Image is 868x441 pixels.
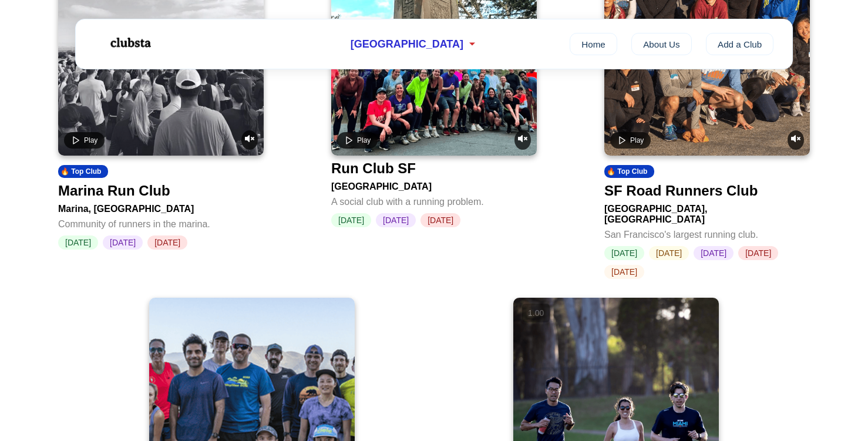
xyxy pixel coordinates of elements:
[331,160,416,177] div: Run Club SF
[84,136,97,144] span: Play
[337,132,378,149] button: Play video
[788,130,804,150] button: Unmute video
[58,214,264,230] div: Community of runners in the marina.
[58,199,264,214] div: Marina, [GEOGRAPHIC_DATA]
[147,235,187,250] span: [DATE]
[570,33,617,55] a: Home
[604,225,810,240] div: San Francisco's largest running club.
[351,38,463,51] span: [GEOGRAPHIC_DATA]
[331,213,371,227] span: [DATE]
[604,199,810,225] div: [GEOGRAPHIC_DATA], [GEOGRAPHIC_DATA]
[706,33,774,55] a: Add a Club
[630,136,644,144] span: Play
[331,177,537,192] div: [GEOGRAPHIC_DATA]
[694,246,734,260] span: [DATE]
[64,132,105,149] button: Play video
[357,136,371,144] span: Play
[241,130,258,150] button: Unmute video
[604,265,644,279] span: [DATE]
[514,130,531,150] button: Unmute video
[420,213,460,227] span: [DATE]
[604,165,654,178] div: 🔥 Top Club
[610,132,651,149] button: Play video
[331,192,537,207] div: A social club with a running problem.
[376,213,416,227] span: [DATE]
[604,183,758,199] div: SF Road Runners Club
[58,235,98,250] span: [DATE]
[649,246,689,260] span: [DATE]
[95,28,165,58] img: Logo
[58,165,108,178] div: 🔥 Top Club
[58,183,170,199] div: Marina Run Club
[103,235,143,250] span: [DATE]
[604,246,644,260] span: [DATE]
[738,246,778,260] span: [DATE]
[631,33,692,55] a: About Us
